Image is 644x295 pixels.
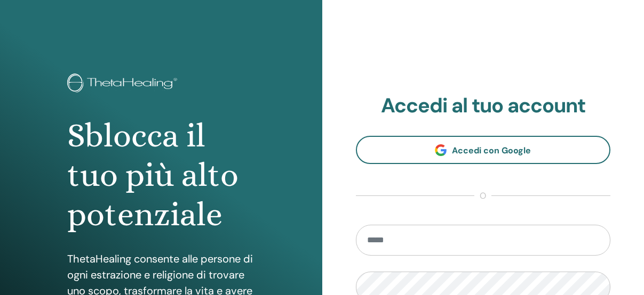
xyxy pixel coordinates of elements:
h1: Sblocca il tuo più alto potenziale [67,116,255,235]
span: Accedi con Google [452,145,531,156]
span: o [474,190,491,202]
a: Accedi con Google [356,136,611,164]
h2: Accedi al tuo account [356,94,611,118]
